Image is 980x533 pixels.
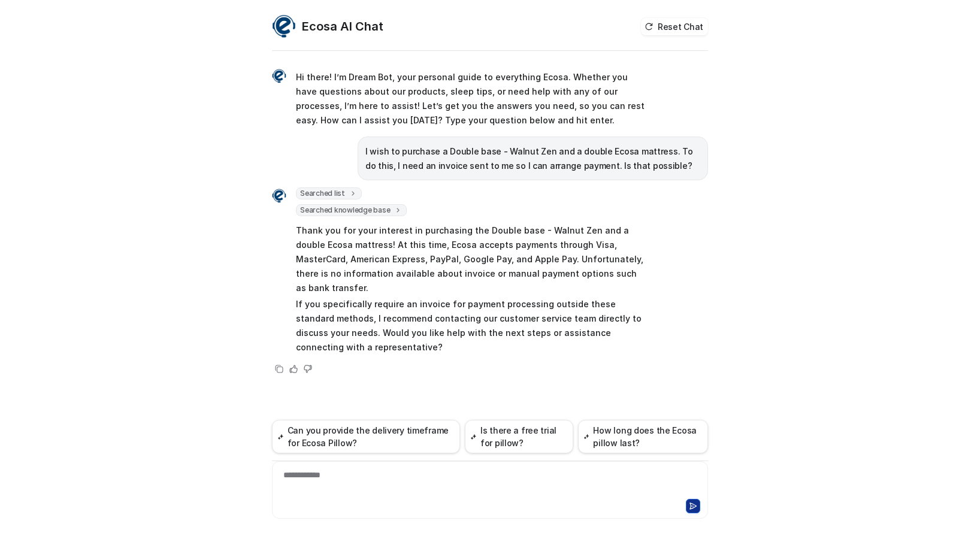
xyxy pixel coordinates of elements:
[641,18,708,35] button: Reset Chat
[578,420,708,453] button: How long does the Ecosa pillow last?
[296,187,362,199] span: Searched list
[272,189,286,203] img: Widget
[465,420,573,453] button: Is there a free trial for pillow?
[365,144,700,173] p: I wish to purchase a Double base - Walnut Zen and a double Ecosa mattress. To do this, I need an ...
[296,204,407,216] span: Searched knowledge base
[296,297,646,355] p: If you specifically require an invoice for payment processing outside these standard methods, I r...
[272,14,296,38] img: Widget
[272,69,286,83] img: Widget
[296,70,646,128] p: Hi there! I’m Dream Bot, your personal guide to everything Ecosa. Whether you have questions abou...
[296,223,646,295] p: Thank you for your interest in purchasing the Double base - Walnut Zen and a double Ecosa mattres...
[272,420,460,453] button: Can you provide the delivery timeframe for Ecosa Pillow?
[302,18,383,35] h2: Ecosa AI Chat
